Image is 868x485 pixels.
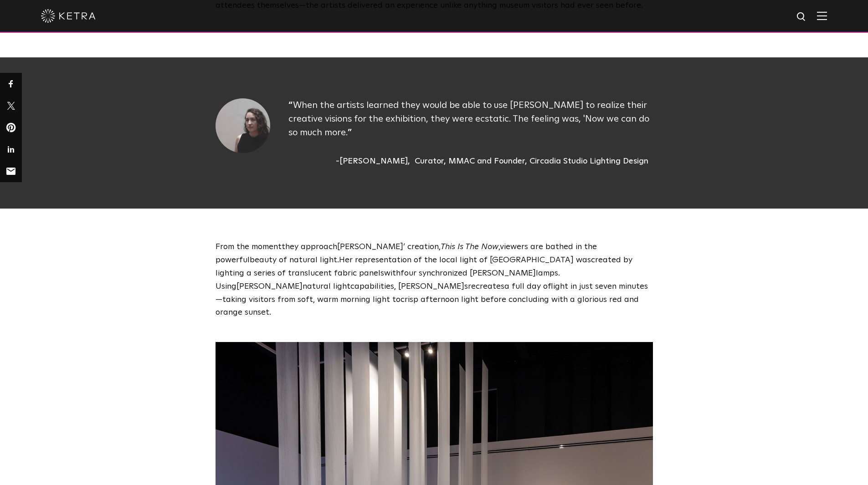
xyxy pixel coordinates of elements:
span: lamps [536,269,558,277]
span: capabilities [350,282,394,291]
span: Her representation of the local light of [GEOGRAPHIC_DATA] was [339,256,591,264]
div: [PERSON_NAME] [336,155,410,168]
span: d [462,269,467,277]
span: This Is The Now [441,243,498,251]
span: . Using [216,269,560,291]
span: with [384,269,401,277]
span: taking vi [222,296,255,304]
span: beauty of natural light. [250,256,339,264]
span: they approach [282,243,337,251]
span: [PERSON_NAME] [470,269,536,277]
div: Curator, MMAC and Founder, Circadia Studio Lighting Design [415,155,648,168]
span: , [PERSON_NAME] [394,282,464,291]
span: s [464,282,468,291]
img: search icon [796,11,807,23]
span: — [216,296,222,304]
span: crisp afternoon light before concluding with a glorious red and orange sunset. [216,296,639,317]
span: created by lighting a series of translucent fabric panels [216,256,632,277]
span: When the artists learned they would be able to use [PERSON_NAME] to realize their creative vision... [288,101,649,137]
span: s [501,282,504,291]
span: light in just seven minutes [553,282,648,291]
span: four synchronize [401,269,462,277]
span: ar [530,243,539,251]
span: viewers [500,243,528,251]
span: [PERSON_NAME] [236,282,303,291]
span: natural light [303,282,350,291]
img: ketra-logo-2019-white [41,9,96,23]
span: a full day of [504,282,553,291]
span: s from soft, warm morning light to [272,296,401,304]
span: sitor [255,296,272,304]
span: [PERSON_NAME]’ creation, [337,243,441,251]
span: , [498,243,500,251]
span: recreate [468,282,501,291]
img: Hamburger%20Nav.svg [817,11,827,20]
span: From the moment [216,243,282,251]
